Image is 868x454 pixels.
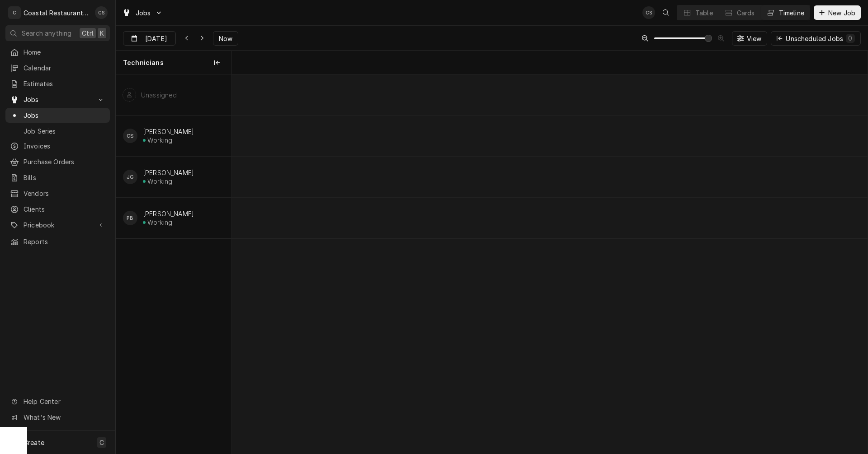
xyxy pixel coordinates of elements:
[24,8,90,18] div: Coastal Restaurant Repair
[24,63,105,73] span: Calendar
[24,397,104,406] span: Help Center
[217,34,234,43] span: Now
[24,47,105,57] span: Home
[814,5,861,20] button: New Job
[24,173,105,182] span: Bills
[24,412,104,422] span: What's New
[5,92,110,107] a: Go to Jobs
[642,6,655,19] div: CS
[143,169,194,176] div: [PERSON_NAME]
[659,5,673,20] button: Open search
[24,439,44,446] span: Create
[123,170,137,184] div: JG
[116,51,231,74] div: Technicians column. SPACE for context menu
[5,410,110,425] a: Go to What's New
[116,74,231,454] div: left
[99,438,104,447] span: C
[136,8,151,18] span: Jobs
[732,31,768,46] button: View
[24,95,92,104] span: Jobs
[5,218,110,232] a: Go to Pricebook
[8,6,21,19] div: C
[141,91,177,99] div: Unassigned
[5,60,110,75] a: Calendar
[779,8,804,18] div: Timeline
[24,237,105,246] span: Reports
[24,141,105,151] span: Invoices
[147,136,172,144] div: Working
[848,33,853,43] div: 0
[123,211,137,225] div: PB
[5,25,110,41] button: Search anythingCtrlK
[118,5,166,20] a: Go to Jobs
[745,34,764,43] span: View
[123,31,176,46] button: [DATE]
[737,8,755,18] div: Cards
[5,234,110,249] a: Reports
[213,31,238,46] button: Now
[24,126,105,136] span: Job Series
[24,204,105,214] span: Clients
[24,189,105,198] span: Vendors
[143,128,194,135] div: [PERSON_NAME]
[5,394,110,409] a: Go to Help Center
[5,45,110,60] a: Home
[5,170,110,185] a: Bills
[147,177,172,185] div: Working
[771,31,861,46] button: Unscheduled Jobs0
[786,34,855,43] div: Unscheduled Jobs
[695,8,713,18] div: Table
[123,58,164,67] span: Technicians
[123,170,137,184] div: James Gatton's Avatar
[100,28,104,38] span: K
[123,211,137,225] div: Phill Blush's Avatar
[5,139,110,153] a: Invoices
[5,202,110,217] a: Clients
[642,6,655,19] div: Chris Sockriter's Avatar
[5,124,110,139] a: Job Series
[24,111,105,120] span: Jobs
[22,28,71,38] span: Search anything
[143,210,194,218] div: [PERSON_NAME]
[95,6,108,19] div: CS
[24,79,105,88] span: Estimates
[24,157,105,167] span: Purchase Orders
[5,108,110,123] a: Jobs
[24,220,92,230] span: Pricebook
[5,186,110,201] a: Vendors
[5,76,110,91] a: Estimates
[5,154,110,169] a: Purchase Orders
[82,28,94,38] span: Ctrl
[826,8,857,18] span: New Job
[147,218,172,226] div: Working
[123,129,137,143] div: CS
[232,74,868,454] div: normal
[123,129,137,143] div: Chris Sockriter's Avatar
[95,6,108,19] div: Chris Sockriter's Avatar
